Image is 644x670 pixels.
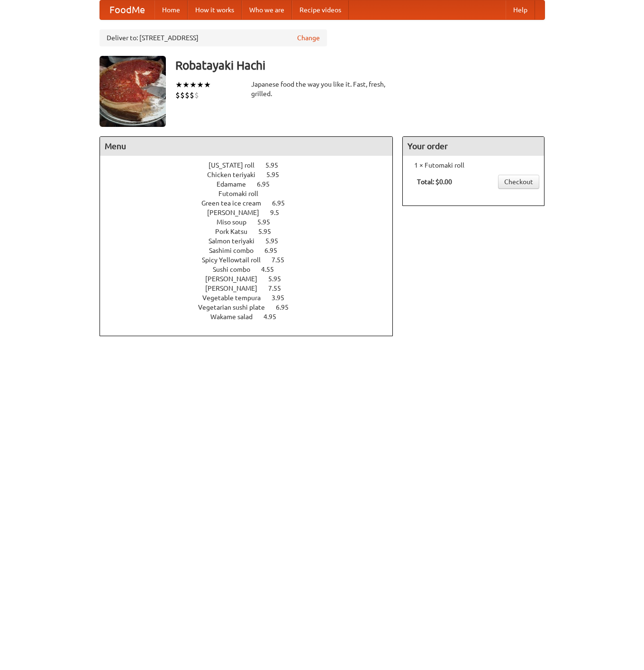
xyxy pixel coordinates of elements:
[205,285,299,292] a: [PERSON_NAME] 7.55
[205,275,267,283] span: [PERSON_NAME]
[202,256,270,264] span: Spicy Yellowtail roll
[154,0,188,19] a: Home
[210,313,262,321] span: Wakame salad
[268,275,290,283] span: 5.95
[210,313,294,321] a: Wakame salad 4.95
[266,171,289,179] span: 5.95
[209,161,264,169] span: [US_STATE] roll
[197,80,204,90] li: ★
[209,247,295,254] a: Sashimi combo 6.95
[270,209,289,216] span: 9.5
[100,29,327,46] div: Deliver to: [STREET_ADDRESS]
[264,247,287,254] span: 6.95
[175,90,180,100] li: $
[190,80,197,90] li: ★
[180,90,185,100] li: $
[272,199,294,207] span: 6.95
[242,0,292,19] a: Who we are
[100,56,166,127] img: angular.jpg
[217,180,255,188] span: Edamame
[217,218,288,226] a: Miso soup 5.95
[218,190,268,197] span: Futomaki roll
[265,161,288,169] span: 5.95
[202,256,302,264] a: Spicy Yellowtail roll 7.55
[202,294,270,302] span: Vegetable tempura
[276,304,298,311] span: 6.95
[100,0,154,19] a: FoodMe
[261,266,283,273] span: 4.55
[403,137,544,156] h4: Your order
[257,180,279,188] span: 6.95
[198,304,274,311] span: Vegetarian sushi plate
[209,161,296,169] a: [US_STATE] roll 5.95
[207,171,297,179] a: Chicken teriyaki 5.95
[215,228,257,235] span: Pork Katsu
[207,171,265,179] span: Chicken teriyaki
[204,80,211,90] li: ★
[272,294,294,302] span: 3.95
[209,237,264,245] span: Salmon teriyaki
[408,161,539,170] li: 1 × Futomaki roll
[213,266,291,273] a: Sushi combo 4.55
[265,237,288,245] span: 5.95
[417,178,452,186] b: Total: $0.00
[258,228,281,235] span: 5.95
[194,90,199,100] li: $
[182,80,190,90] li: ★
[217,180,287,188] a: Edamame 6.95
[209,237,296,245] a: Salmon teriyaki 5.95
[205,275,299,283] a: [PERSON_NAME] 5.95
[263,313,286,321] span: 4.95
[209,247,263,254] span: Sashimi combo
[506,0,535,19] a: Help
[207,209,297,216] a: [PERSON_NAME] 9.5
[202,294,302,302] a: Vegetable tempura 3.95
[213,266,260,273] span: Sushi combo
[100,137,393,156] h4: Menu
[217,218,256,226] span: Miso soup
[185,90,190,100] li: $
[201,199,302,207] a: Green tea ice cream 6.95
[292,0,349,19] a: Recipe videos
[201,199,271,207] span: Green tea ice cream
[268,285,290,292] span: 7.55
[190,90,194,100] li: $
[175,56,545,75] h3: Robatayaki Hachi
[218,190,285,197] a: Futomaki roll
[175,80,182,90] li: ★
[272,256,294,264] span: 7.55
[188,0,242,19] a: How it works
[205,285,267,292] span: [PERSON_NAME]
[215,228,289,235] a: Pork Katsu 5.95
[257,218,280,226] span: 5.95
[207,209,269,216] span: [PERSON_NAME]
[498,175,539,189] a: Checkout
[198,304,306,311] a: Vegetarian sushi plate 6.95
[251,80,393,98] div: Japanese food the way you like it. Fast, fresh, grilled.
[297,33,320,43] a: Change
